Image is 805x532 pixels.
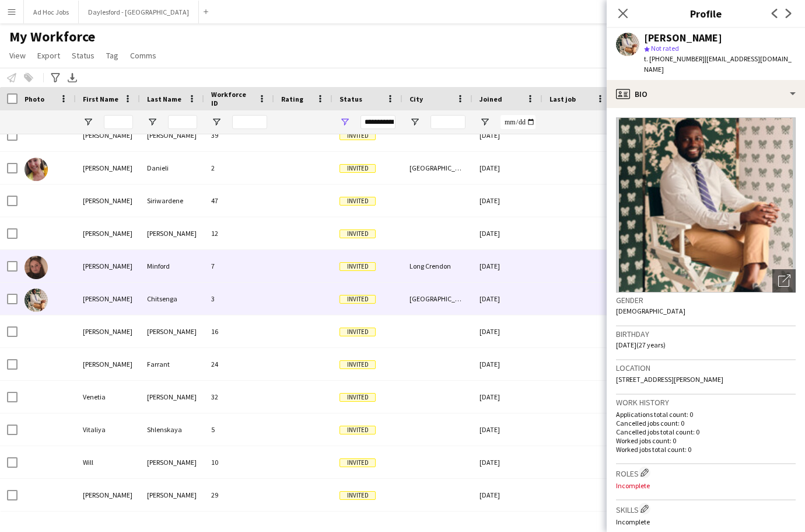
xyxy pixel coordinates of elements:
div: 24 [204,348,274,380]
span: First Name [83,95,118,103]
app-action-btn: Export XLSX [65,71,79,85]
button: Open Filter Menu [409,117,420,127]
div: Minford [140,250,204,282]
div: [DATE] [473,479,542,511]
span: [STREET_ADDRESS][PERSON_NAME] [616,375,723,384]
span: View [9,50,26,61]
button: Open Filter Menu [147,117,157,127]
span: Export [37,50,60,61]
span: Status [72,50,94,61]
span: Last job [549,95,576,103]
div: [GEOGRAPHIC_DATA] [402,152,473,184]
div: [DATE] [473,283,542,315]
span: Invited [339,393,376,402]
div: [PERSON_NAME] [140,119,204,151]
span: Joined [480,95,502,103]
span: Invited [339,491,376,500]
div: [PERSON_NAME] [76,348,140,380]
span: Invited [339,328,376,336]
a: Tag [101,48,123,63]
input: Last Name Filter Input [168,115,197,129]
img: Sophie Minford [24,256,48,279]
div: 3 [204,283,274,315]
div: Bio [607,80,805,108]
input: City Filter Input [430,115,466,129]
span: [DATE] (27 years) [616,340,666,349]
div: [DATE] [473,446,542,478]
div: 10 [204,446,274,478]
a: Status [67,48,99,63]
div: [PERSON_NAME] [76,315,140,347]
span: Workforce ID [211,90,253,107]
div: 32 [204,381,274,413]
span: Comms [130,50,156,61]
div: 7 [204,250,274,282]
a: Comms [125,48,161,63]
button: Ad Hoc Jobs [24,1,79,23]
div: Long Crendon [402,250,473,282]
div: [DATE] [473,185,542,217]
span: [DEMOGRAPHIC_DATA] [616,307,685,315]
input: Workforce ID Filter Input [232,115,267,129]
h3: Work history [616,397,796,408]
div: [DATE] [473,381,542,413]
div: Siriwardene [140,185,204,217]
span: Invited [339,295,376,304]
span: t. [PHONE_NUMBER] [644,54,705,63]
img: Crew avatar or photo [616,117,796,293]
span: Invited [339,458,376,467]
div: [PERSON_NAME] [140,446,204,478]
h3: Profile [607,6,805,21]
img: Tanaka Chitsenga [24,288,48,312]
div: Will [76,446,140,478]
div: [DATE] [473,119,542,151]
div: [PERSON_NAME] [76,479,140,511]
div: 47 [204,185,274,217]
span: Invited [339,360,376,369]
p: Cancelled jobs total count: 0 [616,427,796,436]
p: Applications total count: 0 [616,410,796,419]
div: 39 [204,119,274,151]
img: Ruth Danieli [24,158,48,181]
div: Danieli [140,152,204,184]
div: 5 [204,413,274,446]
div: [DATE] [473,348,542,380]
button: Open Filter Menu [83,117,93,127]
div: 16 [204,315,274,347]
div: [DATE] [473,152,542,184]
div: [PERSON_NAME] [140,217,204,249]
div: [PERSON_NAME] [76,185,140,217]
div: Venetia [76,381,140,413]
h3: Birthday [616,329,796,339]
p: Cancelled jobs count: 0 [616,419,796,427]
input: Joined Filter Input [501,115,535,129]
h3: Skills [616,503,796,515]
div: [PERSON_NAME] [76,119,140,151]
div: [PERSON_NAME] [76,283,140,315]
div: [DATE] [473,217,542,249]
span: Last Name [147,95,181,103]
p: Worked jobs count: 0 [616,436,796,445]
div: [PERSON_NAME] [644,33,722,43]
input: First Name Filter Input [104,115,133,129]
a: View [5,48,30,63]
div: 2 [204,152,274,184]
span: Invited [339,230,376,238]
span: Tag [106,50,118,61]
span: My Workforce [9,28,95,46]
span: Photo [24,95,44,103]
div: Chitsenga [140,283,204,315]
span: Invited [339,426,376,434]
span: Invited [339,164,376,173]
a: Export [33,48,65,63]
p: Incomplete [616,517,796,526]
h3: Gender [616,295,796,305]
div: [DATE] [473,315,542,347]
div: [PERSON_NAME] [140,315,204,347]
p: Incomplete [616,481,796,490]
div: Shlenskaya [140,413,204,446]
button: Open Filter Menu [339,117,350,127]
div: [PERSON_NAME] [76,152,140,184]
h3: Roles [616,467,796,479]
button: Open Filter Menu [211,117,222,127]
